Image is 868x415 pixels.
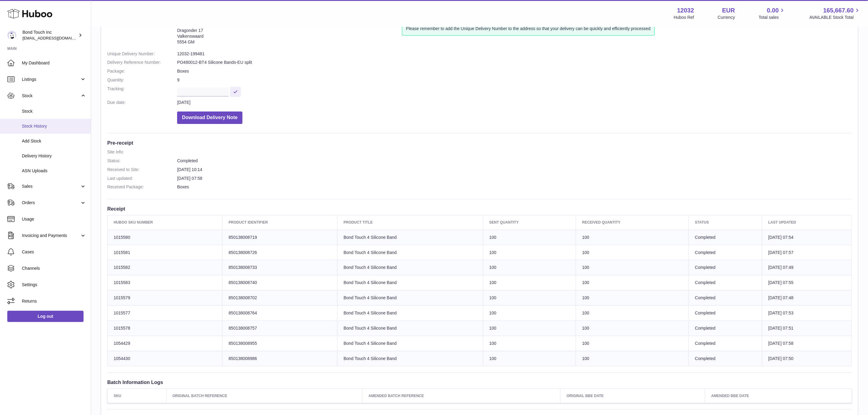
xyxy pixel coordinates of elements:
[22,108,86,114] span: Stock
[337,351,483,366] td: Bond Touch 4 Silicone Band
[337,336,483,351] td: Bond Touch 4 Silicone Band
[762,321,852,336] td: [DATE] 07:51
[22,29,77,41] div: Bond Touch Inc
[177,111,242,124] button: Download Delivery Note
[222,230,337,245] td: 850138008719
[576,275,689,290] td: 100
[762,275,852,290] td: [DATE] 07:55
[483,290,576,306] td: 100
[222,245,337,260] td: 850138008726
[107,86,177,97] dt: Tracking:
[107,184,177,190] dt: Received Package:
[337,215,483,230] th: Product title
[177,167,852,173] dd: [DATE] 10:14
[22,168,86,174] span: ASN Uploads
[576,290,689,306] td: 100
[22,36,89,40] span: [EMAIL_ADDRESS][DOMAIN_NAME]
[718,15,735,20] div: Currency
[809,6,861,20] a: 165,667.60 AVAILABLE Stock Total
[22,233,80,238] span: Invoicing and Payments
[576,215,689,230] th: Received Quantity
[177,77,852,83] dd: 9
[767,6,779,15] span: 0.00
[689,230,762,245] td: Completed
[107,60,177,65] dt: Delivery Reference Number:
[689,215,762,230] th: Status
[107,379,852,386] h3: Batch Information Logs
[762,230,852,245] td: [DATE] 07:54
[22,60,86,66] span: My Dashboard
[762,290,852,306] td: [DATE] 07:48
[483,230,576,245] td: 100
[108,290,222,306] td: 1015579
[337,275,483,290] td: Bond Touch 4 Silicone Band
[362,389,561,403] th: Amended Batch Reference
[823,6,854,15] span: 165,667.60
[108,230,222,245] td: 1015580
[576,260,689,275] td: 100
[762,306,852,321] td: [DATE] 07:53
[483,245,576,260] td: 100
[22,153,86,159] span: Delivery History
[759,6,786,20] a: 0.00 Total sales
[337,245,483,260] td: Bond Touch 4 Silicone Band
[108,321,222,336] td: 1015578
[689,275,762,290] td: Completed
[337,260,483,275] td: Bond Touch 4 Silicone Band
[22,123,86,129] span: Stock History
[222,260,337,275] td: 850138008733
[576,321,689,336] td: 100
[107,77,177,83] dt: Quantity:
[402,22,654,36] div: Please remember to add the Unique Delivery Number to the address so that your delivery can be qui...
[107,149,177,155] dt: Site Info:
[108,245,222,260] td: 1015581
[177,22,402,48] address: 12032-199481 Dragonder 17 Valkenswaard 5554 GM
[222,215,337,230] th: Product Identifier
[107,139,852,146] h3: Pre-receipt
[177,68,852,74] dd: Boxes
[177,184,852,190] dd: Boxes
[759,15,786,20] span: Total sales
[22,77,80,82] span: Listings
[576,230,689,245] td: 100
[337,321,483,336] td: Bond Touch 4 Silicone Band
[7,311,84,322] a: Log out
[107,158,177,164] dt: Status:
[762,245,852,260] td: [DATE] 07:57
[576,351,689,366] td: 100
[177,51,852,57] dd: 12032-199481
[689,306,762,321] td: Completed
[689,290,762,306] td: Completed
[22,183,80,189] span: Sales
[222,321,337,336] td: 850138008757
[177,176,852,181] dd: [DATE] 07:58
[762,260,852,275] td: [DATE] 07:49
[483,275,576,290] td: 100
[576,306,689,321] td: 100
[576,336,689,351] td: 100
[222,336,337,351] td: 850138008955
[674,15,694,20] div: Huboo Ref
[108,306,222,321] td: 1015577
[22,200,80,206] span: Orders
[108,336,222,351] td: 1054429
[722,6,735,15] strong: EUR
[222,351,337,366] td: 850138008986
[22,298,86,304] span: Returns
[576,245,689,260] td: 100
[483,336,576,351] td: 100
[337,306,483,321] td: Bond Touch 4 Silicone Band
[689,336,762,351] td: Completed
[108,215,222,230] th: Huboo SKU Number
[337,290,483,306] td: Bond Touch 4 Silicone Band
[762,351,852,366] td: [DATE] 07:50
[107,176,177,181] dt: Last updated:
[689,321,762,336] td: Completed
[177,100,852,105] dd: [DATE]
[762,336,852,351] td: [DATE] 07:58
[689,245,762,260] td: Completed
[177,60,852,65] dd: PO480012-BT4 Silicone Bands-EU split
[22,249,86,255] span: Cases
[22,282,86,288] span: Settings
[762,215,852,230] th: Last updated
